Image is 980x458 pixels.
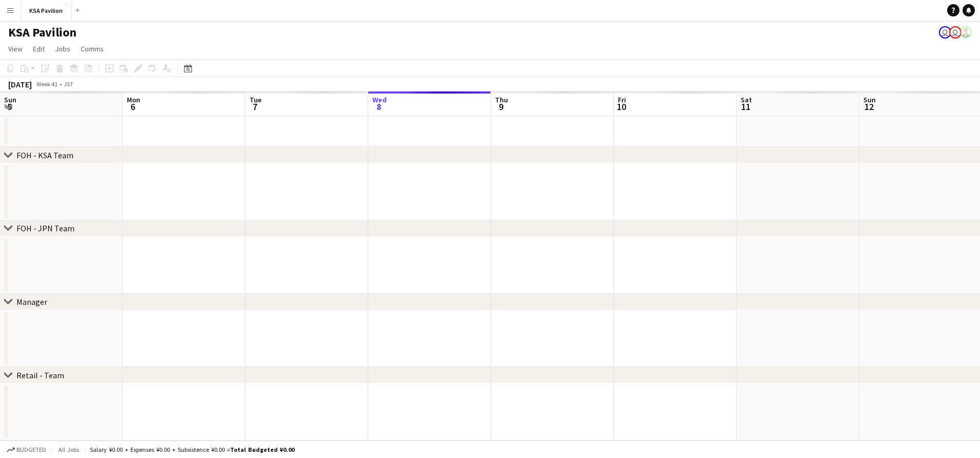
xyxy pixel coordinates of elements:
span: Fri [618,95,626,104]
span: Comms [81,44,104,53]
h1: KSA Pavilion [8,25,77,40]
span: Total Budgeted ¥0.00 [230,446,294,453]
app-user-avatar: Hussein Al Najjar [959,26,972,39]
span: Sun [4,95,16,104]
button: KSA Pavilion [21,1,71,21]
button: Budgeted [5,444,48,455]
a: Comms [77,42,108,56]
span: Budgeted [16,446,46,453]
span: Thu [495,95,508,104]
span: 9 [494,101,508,113]
span: 12 [862,101,876,113]
div: FOH - KSA Team [16,150,73,160]
span: Edit [33,44,45,53]
span: Mon [127,95,140,104]
span: Tue [250,95,261,104]
a: View [4,42,27,56]
a: Edit [29,42,49,56]
app-user-avatar: Yousef Alabdulmuhsin [949,26,962,39]
span: View [8,44,23,53]
span: 6 [125,101,140,113]
span: 7 [248,101,261,113]
div: Retail - Team [16,370,64,380]
div: FOH - JPN Team [16,223,74,233]
span: All jobs [56,446,81,453]
div: Manager [16,297,47,307]
span: Sat [741,95,752,104]
div: Salary ¥0.00 + Expenses ¥0.00 + Subsistence ¥0.00 = [90,446,294,453]
a: Jobs [51,42,74,56]
span: Week 41 [34,80,60,88]
app-user-avatar: Asami Saga [939,26,951,39]
span: 5 [3,101,16,113]
span: Jobs [55,44,70,53]
span: 8 [371,101,387,113]
span: Wed [372,95,387,104]
span: 10 [616,101,626,113]
div: JST [64,80,73,88]
span: Sun [863,95,876,104]
span: 11 [739,101,752,113]
div: [DATE] [8,79,32,89]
